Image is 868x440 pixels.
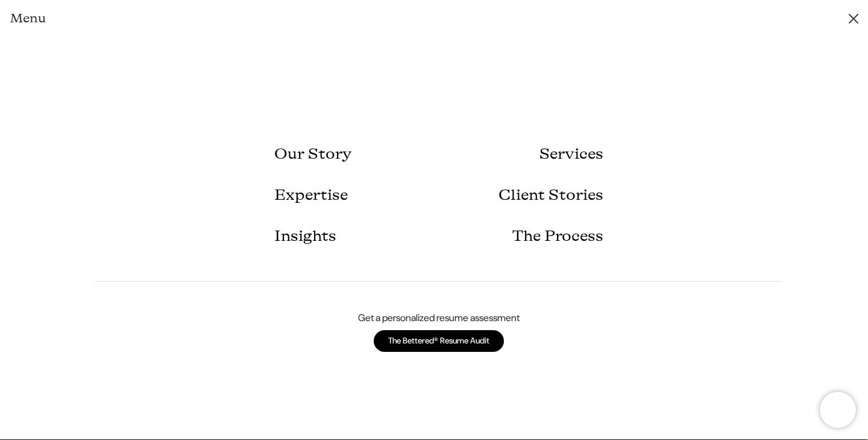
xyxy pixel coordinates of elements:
[274,134,352,175] a: Our Story
[10,10,46,28] h5: Menu
[844,9,863,28] button: Close
[512,216,603,257] a: The Process
[539,134,603,175] a: Services
[820,392,856,428] iframe: Brevo live chat
[274,175,348,216] a: Expertise
[374,330,504,352] a: The Bettered® Resume Audit
[102,311,775,325] p: Get a personalized resume assessment
[498,175,603,216] a: Client Stories
[274,216,336,257] a: Insights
